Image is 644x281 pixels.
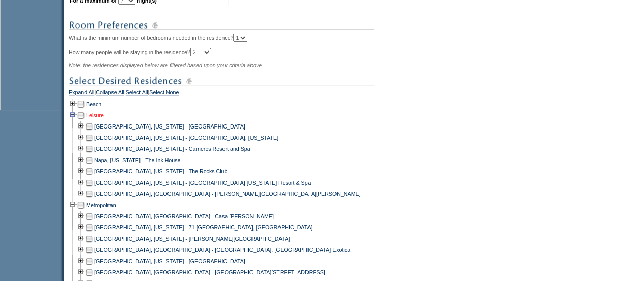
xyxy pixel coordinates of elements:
[94,213,274,219] a: [GEOGRAPHIC_DATA], [GEOGRAPHIC_DATA] - Casa [PERSON_NAME]
[69,89,94,98] a: Expand All
[94,168,227,174] a: [GEOGRAPHIC_DATA], [US_STATE] - The Rocks Club
[86,101,101,107] a: Beach
[69,89,392,98] div: | | |
[86,202,116,208] a: Metropolitan
[94,135,278,141] a: [GEOGRAPHIC_DATA], [US_STATE] - [GEOGRAPHIC_DATA], [US_STATE]
[94,258,245,264] a: [GEOGRAPHIC_DATA], [US_STATE] - [GEOGRAPHIC_DATA]
[96,89,124,98] a: Collapse All
[94,191,360,197] a: [GEOGRAPHIC_DATA], [GEOGRAPHIC_DATA] - [PERSON_NAME][GEOGRAPHIC_DATA][PERSON_NAME]
[94,157,180,163] a: Napa, [US_STATE] - The Ink House
[94,146,250,152] a: [GEOGRAPHIC_DATA], [US_STATE] - Carneros Resort and Spa
[94,180,311,186] a: [GEOGRAPHIC_DATA], [US_STATE] - [GEOGRAPHIC_DATA] [US_STATE] Resort & Spa
[149,89,179,98] a: Select None
[69,62,262,68] span: Note: the residences displayed below are filtered based upon your criteria above
[94,224,312,231] a: [GEOGRAPHIC_DATA], [US_STATE] - 71 [GEOGRAPHIC_DATA], [GEOGRAPHIC_DATA]
[94,269,325,275] a: [GEOGRAPHIC_DATA], [GEOGRAPHIC_DATA] - [GEOGRAPHIC_DATA][STREET_ADDRESS]
[94,236,290,242] a: [GEOGRAPHIC_DATA], [US_STATE] - [PERSON_NAME][GEOGRAPHIC_DATA]
[94,247,350,253] a: [GEOGRAPHIC_DATA], [GEOGRAPHIC_DATA] - [GEOGRAPHIC_DATA], [GEOGRAPHIC_DATA] Exotica
[94,123,245,130] a: [GEOGRAPHIC_DATA], [US_STATE] - [GEOGRAPHIC_DATA]
[69,19,374,32] img: subTtlRoomPreferences.gif
[86,112,104,118] a: Leisure
[126,89,148,98] a: Select All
